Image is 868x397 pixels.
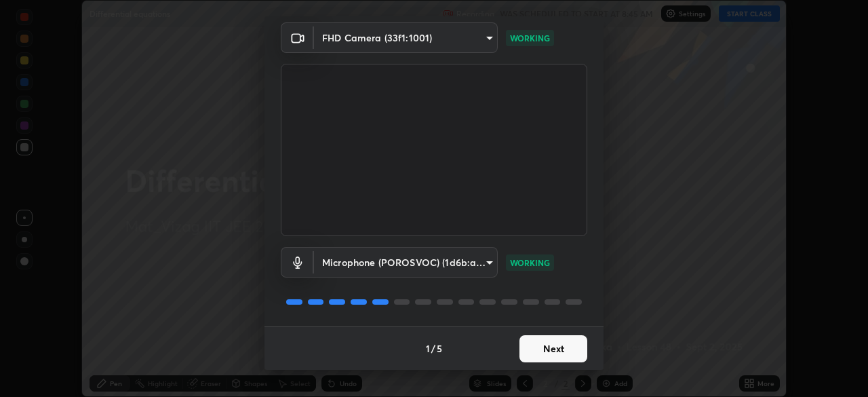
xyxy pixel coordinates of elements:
h4: 1 [426,341,430,356]
div: FHD Camera (33f1:1001) [314,22,498,53]
h4: 5 [437,341,442,356]
button: Next [519,335,587,362]
p: WORKING [510,257,550,269]
div: FHD Camera (33f1:1001) [314,247,498,278]
p: WORKING [510,32,550,44]
h4: / [431,341,435,356]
